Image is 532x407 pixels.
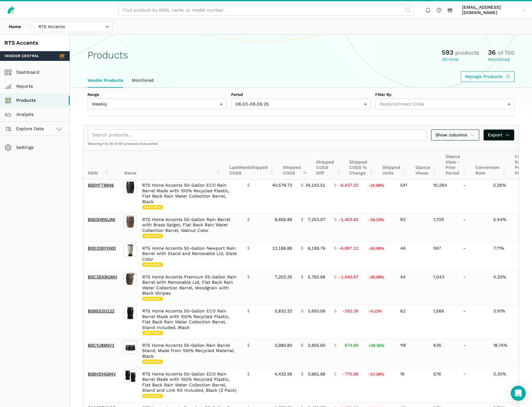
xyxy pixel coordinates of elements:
[455,50,479,56] span: products
[442,48,453,56] span: 593
[367,309,384,314] span: -3.12%
[334,246,336,251] span: $
[367,183,386,189] span: -15.86%
[429,179,459,213] td: 10,284
[484,130,515,140] a: Export
[142,205,163,209] span: Monitored
[138,305,243,339] td: RTS Home Accents 50-Gallon ECO Rain Barrel Made with 100% Recycled Plastic, Flat Back Rain Water ...
[238,165,250,170] span: Week
[459,305,489,339] td: -
[488,48,496,56] span: 36
[124,370,137,383] img: RTS Home Accents 50-Gallon ECO Rain Barrel Made with 100% Recycled Plastic, Flat Back Rain Water ...
[138,339,243,368] td: RTS Home Accents 55-Gallon Rain Barrel Stand, Made from 100% Recycled Material, Black
[88,308,114,313] a: B09SS2Q122
[272,246,292,251] span: 13,186.88
[429,213,459,242] td: 1,709
[124,244,137,257] img: RTS Home Accents 50-Gallon Newport Rain Barrel with Stand and Removable Lid, Slate Color
[334,308,336,314] span: $
[118,5,414,16] input: Find product by ASIN, name, or model number
[247,274,250,280] span: $
[301,217,303,223] span: $
[275,308,292,314] span: 5,832.32
[459,271,489,305] td: -
[83,142,519,150] div: Showing 1 to 25 of 187 products this period
[460,3,528,17] a: [EMAIL_ADDRESS][DOMAIN_NAME]
[334,343,336,348] span: $
[247,308,250,314] span: $
[339,274,358,280] span: -1,440.67
[142,360,163,364] span: Monitored
[489,339,528,368] td: 18.74%
[275,343,292,348] span: 2,980.80
[459,368,489,402] td: -
[138,213,243,242] td: RTS Home Accents 50-Gallon Rain Barrel with Brass Spigot, Flat Back Rain Water Collection Barrel,...
[471,151,510,179] th: Conversion Rate: activate to sort column ascending
[142,331,163,335] span: Monitored
[275,274,292,280] span: 7,203.35
[305,183,325,188] span: 34,142.51
[488,57,515,62] div: Monitored
[489,213,528,242] td: 5.44%
[83,151,113,179] th: ASIN: activate to sort column ascending
[308,217,325,223] span: 7,253.07
[367,246,386,252] span: -53.06%
[339,246,358,251] span: -6,997.12
[88,371,116,376] a: B0BVDHG94V
[375,99,515,110] input: Replenishment Code
[462,5,520,16] span: [EMAIL_ADDRESS][DOMAIN_NAME]
[459,339,489,368] td: -
[142,234,163,238] span: Monitored
[247,183,250,188] span: $
[396,271,429,305] td: 44
[142,262,163,267] span: Monitored
[275,371,292,377] span: 4,432.56
[301,343,303,348] span: $
[396,242,429,271] td: 46
[301,308,303,314] span: $
[345,151,378,179] th: Shipped COGS % Change: activate to sort column ascending
[312,151,345,179] th: Shipped COGS Diff: activate to sort column ascending
[83,73,127,88] a: Vendor Products
[498,50,515,56] span: of 700
[339,217,358,223] span: -1,403.82
[124,181,137,194] img: RTS Home Accents 50-Gallon ECO Rain Barrel Made with 100% Recycled Plastic, Flat Back Rain Water ...
[231,92,370,98] label: Period
[435,132,475,138] span: Show columns
[308,343,325,348] span: 3,855.60
[334,371,336,377] span: $
[225,151,279,179] th: Last Shipped COGS: activate to sort column ascending
[4,53,39,59] span: Vendor Central
[7,125,44,133] span: Explore Data
[431,130,479,140] a: Show columns
[396,179,429,213] td: 541
[442,57,479,62] div: All-time
[342,308,358,314] span: -182.26
[124,341,137,354] img: RTS Home Accents 55-Gallon Rain Barrel Stand, Made from 100% Recycled Material, Black
[138,368,243,402] td: RTS Home Accents 50-Gallon ECO Rain Barrel Made with 100% Recycled Plastic, Flat Back Rain Water ...
[272,183,292,188] span: 40,579.73
[459,242,489,271] td: -
[429,305,459,339] td: 1,586
[88,246,116,251] a: B0D328YXMD
[308,274,325,280] span: 5,762.68
[396,305,429,339] td: 62
[138,242,243,271] td: RTS Home Accents 50-Gallon Newport Rain Barrel with Stand and Removable Lid, Slate Color
[88,183,114,188] a: B00YFT9846
[4,39,65,47] div: RTS Accents
[124,272,137,286] img: RTS Home Accents Premium 55-Gallon Rain Barrel with Removable Lid, Flat Back Rain Water Collectio...
[142,297,163,301] span: Monitored
[334,217,336,223] span: $
[334,274,336,280] span: $
[367,217,386,223] span: -16.22%
[87,50,128,61] h1: Products
[88,274,117,279] a: B0C3SXBGMH
[334,183,336,188] span: $
[279,151,312,179] th: Shipped COGS: activate to sort column ascending
[367,343,386,349] span: +29.35%
[308,246,325,251] span: 6,189.76
[87,92,227,98] label: Range
[367,275,386,280] span: -20.00%
[429,368,459,402] td: 576
[124,306,137,320] img: RTS Home Accents 50-Gallon ECO Rain Barrel Made with 100% Recycled Plastic, Flat Back Rain Water ...
[247,217,250,223] span: $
